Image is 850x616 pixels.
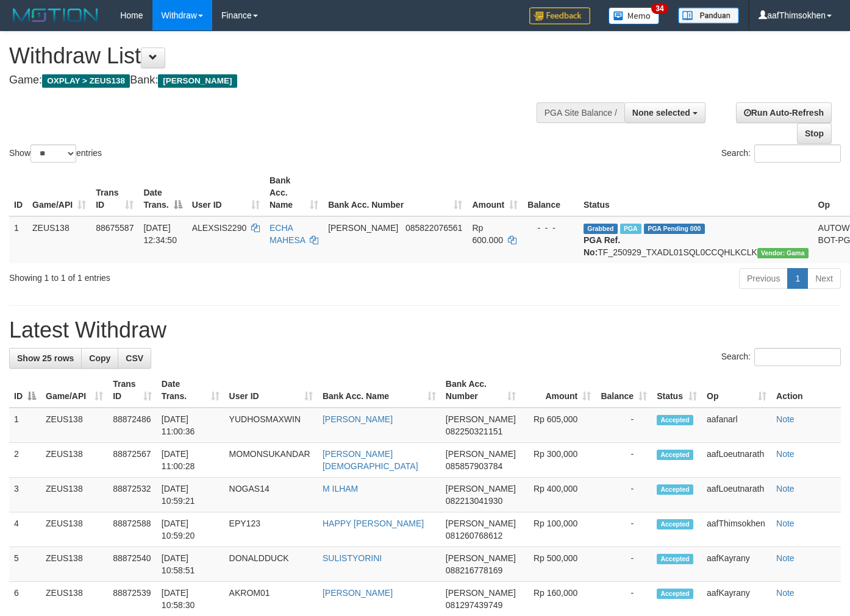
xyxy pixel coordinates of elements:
[143,223,177,245] span: [DATE] 12:34:50
[108,547,157,582] td: 88872540
[270,223,305,245] a: ECHA MAHESA
[657,589,693,599] span: Accepted
[108,478,157,512] td: 88872532
[579,216,813,263] td: TF_250929_TXADL01SQL0CCQHLKCLK
[620,224,641,234] span: Marked by aafpengsreynich
[9,267,345,284] div: Showing 1 to 1 of 1 entries
[702,408,771,443] td: aafanarl
[41,408,108,443] td: ZEUS138
[9,169,27,216] th: ID
[224,408,318,443] td: YUDHOSMAXWIN
[224,478,318,512] td: NOGAS14
[467,169,523,216] th: Amount: activate to sort column ascending
[771,373,841,408] th: Action
[108,373,157,408] th: Trans ID: activate to sort column ascending
[441,373,521,408] th: Bank Acc. Number: activate to sort column ascending
[9,44,554,68] h1: Withdraw List
[30,144,76,163] select: Showentries
[596,512,652,547] td: -
[27,169,91,216] th: Game/API: activate to sort column ascending
[651,3,668,14] span: 34
[328,223,398,233] span: [PERSON_NAME]
[721,144,841,163] label: Search:
[446,484,516,494] span: [PERSON_NAME]
[596,443,652,478] td: -
[323,484,358,494] a: M ILHAM
[446,600,502,610] span: Copy 081297439749 to clipboard
[192,223,247,233] span: ALEXSIS2290
[224,443,318,478] td: MOMONSUKANDAR
[657,450,693,460] span: Accepted
[657,415,693,425] span: Accepted
[187,169,265,216] th: User ID: activate to sort column ascending
[81,348,118,369] a: Copy
[776,588,795,598] a: Note
[596,547,652,582] td: -
[446,519,516,528] span: [PERSON_NAME]
[323,414,393,424] a: [PERSON_NAME]
[529,7,590,24] img: Feedback.jpg
[157,408,224,443] td: [DATE] 11:00:36
[9,216,27,263] td: 1
[9,318,841,342] h1: Latest Withdraw
[644,224,705,234] span: PGA Pending
[584,235,620,257] b: PGA Ref. No:
[41,373,108,408] th: Game/API: activate to sort column ascending
[265,169,323,216] th: Bank Acc. Name: activate to sort column ascending
[702,478,771,512] td: aafLoeutnarath
[158,74,237,88] span: [PERSON_NAME]
[9,547,41,582] td: 5
[108,512,157,547] td: 88872588
[523,169,579,216] th: Balance
[472,223,503,245] span: Rp 600.000
[323,553,382,563] a: SULISTYORINI
[754,348,841,366] input: Search:
[787,268,808,289] a: 1
[521,373,596,408] th: Amount: activate to sort column ascending
[776,449,795,459] a: Note
[17,353,74,363] span: Show 25 rows
[609,7,660,24] img: Button%20Memo.svg
[702,512,771,547] td: aafThimsokhen
[9,6,102,24] img: MOTION_logo.png
[521,512,596,547] td: Rp 100,000
[446,414,516,424] span: [PERSON_NAME]
[657,519,693,529] span: Accepted
[702,443,771,478] td: aafLoeutnarath
[521,443,596,478] td: Rp 300,000
[9,373,41,408] th: ID: activate to sort column descending
[776,519,795,528] a: Note
[537,102,624,123] div: PGA Site Balance /
[157,547,224,582] td: [DATE] 10:58:51
[678,7,739,24] img: panduan.png
[521,547,596,582] td: Rp 500,000
[224,547,318,582] td: DONALDDUCK
[446,461,502,471] span: Copy 085857903784 to clipboard
[9,512,41,547] td: 4
[521,408,596,443] td: Rp 605,000
[446,531,502,540] span: Copy 081260768612 to clipboard
[652,373,702,408] th: Status: activate to sort column ascending
[9,478,41,512] td: 3
[527,222,574,234] div: - - -
[776,484,795,494] a: Note
[596,408,652,443] td: -
[27,216,91,263] td: ZEUS138
[405,223,462,233] span: Copy 085822076561 to clipboard
[579,169,813,216] th: Status
[702,373,771,408] th: Op: activate to sort column ascending
[776,414,795,424] a: Note
[108,408,157,443] td: 88872486
[9,443,41,478] td: 2
[89,353,110,363] span: Copy
[624,102,705,123] button: None selected
[446,553,516,563] span: [PERSON_NAME]
[702,547,771,582] td: aafKayrany
[96,223,134,233] span: 88675587
[657,484,693,495] span: Accepted
[754,144,841,163] input: Search:
[776,553,795,563] a: Note
[632,108,690,118] span: None selected
[41,547,108,582] td: ZEUS138
[42,74,130,88] span: OXPLAY > ZEUS138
